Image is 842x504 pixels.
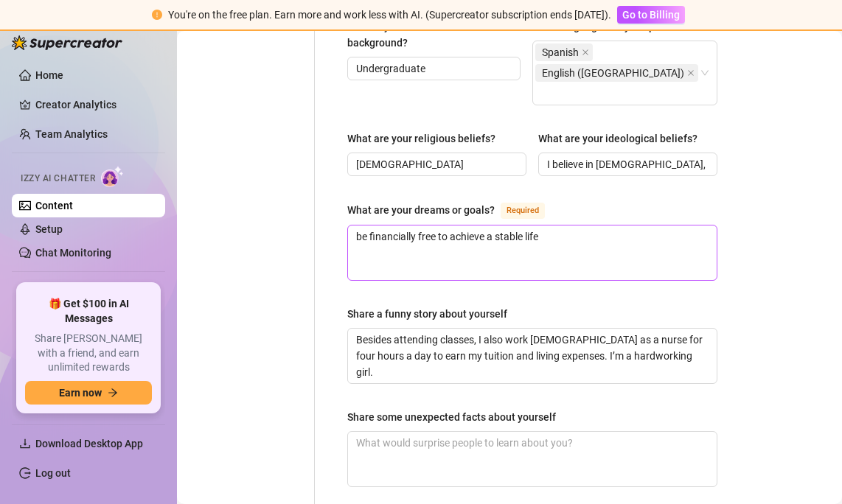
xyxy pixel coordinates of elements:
img: AI Chatter [101,166,124,187]
label: Share a funny story about yourself [347,306,518,322]
div: What are your religious beliefs? [347,130,495,147]
label: What are your ideological beliefs? [538,130,708,147]
span: Izzy AI Chatter [21,172,95,186]
span: Go to Billing [622,9,680,21]
span: 🎁 Get $100 in AI Messages [25,297,152,326]
span: close [582,49,589,56]
button: Earn nowarrow-right [25,381,152,405]
img: logo-BBDzfeDw.svg [12,35,122,50]
label: Share some unexpected facts about yourself [347,409,566,425]
a: Chat Monitoring [35,247,111,259]
span: You're on the free plan. Earn more and work less with AI. (Supercreator subscription ends [DATE]). [168,9,611,21]
input: What are your religious beliefs? [356,156,515,172]
span: English ([GEOGRAPHIC_DATA]) [542,65,684,81]
a: Creator Analytics [35,93,153,116]
div: What is your educational background? [347,18,510,51]
div: Share a funny story about yourself [347,306,507,322]
span: English (US) [535,64,698,82]
label: What are your religious beliefs? [347,130,506,147]
textarea: Share a funny story about yourself [348,329,717,383]
a: Log out [35,467,71,479]
div: Share some unexpected facts about yourself [347,409,556,425]
span: Download Desktop App [35,438,143,449]
a: Content [35,200,73,211]
span: Spanish [535,43,593,61]
label: What are your dreams or goals? [347,201,561,219]
span: close [687,69,695,77]
span: Required [501,203,545,219]
div: What are your ideological beliefs? [538,130,697,147]
span: arrow-right [108,388,118,398]
a: Home [35,69,63,81]
span: download [19,438,31,449]
textarea: What are your dreams or goals? [348,225,717,280]
a: Setup [35,223,63,235]
div: What are your dreams or goals? [347,202,495,218]
span: Earn now [59,387,102,399]
input: What is your educational background? [356,60,509,77]
button: Go to Billing [617,6,685,24]
textarea: Share some unexpected facts about yourself [348,432,717,486]
a: Team Analytics [35,128,108,140]
span: exclamation-circle [152,10,162,20]
span: Share [PERSON_NAME] with a friend, and earn unlimited rewards [25,332,152,375]
a: Go to Billing [617,9,685,21]
span: Spanish [542,44,579,60]
label: What is your educational background? [347,18,521,51]
input: What are your ideological beliefs? [547,156,706,172]
input: What languages do you speak? [535,85,538,102]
